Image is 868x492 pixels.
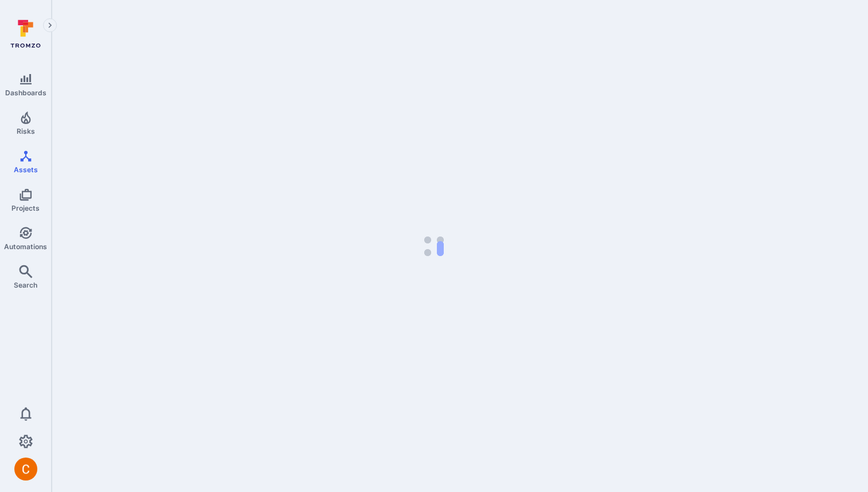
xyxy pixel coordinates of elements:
[46,21,54,30] i: Expand navigation menu
[4,242,47,251] span: Automations
[43,18,57,32] button: Expand navigation menu
[14,458,37,481] img: ACg8ocJuq_DPPTkXyD9OlTnVLvDrpObecjcADscmEHLMiTyEnTELew=s96-c
[14,281,37,289] span: Search
[14,458,37,481] div: Camilo Rivera
[14,165,38,174] span: Assets
[11,204,40,212] span: Projects
[17,127,35,135] span: Risks
[5,88,46,97] span: Dashboards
